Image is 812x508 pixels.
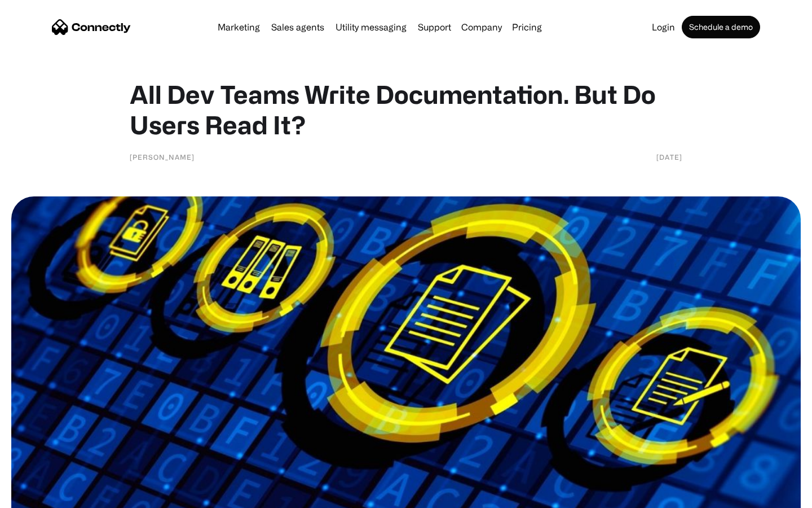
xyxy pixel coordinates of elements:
[647,23,679,32] a: Login
[213,23,264,32] a: Marketing
[507,23,546,32] a: Pricing
[413,23,456,32] a: Support
[267,23,329,32] a: Sales agents
[11,488,68,504] aside: Language selected: English
[331,23,411,32] a: Utility messaging
[682,16,760,38] a: Schedule a demo
[23,488,68,504] ul: Language list
[130,151,195,163] div: [PERSON_NAME]
[656,151,682,163] div: [DATE]
[461,19,502,35] div: Company
[130,79,682,140] h1: All Dev Teams Write Documentation. But Do Users Read It?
